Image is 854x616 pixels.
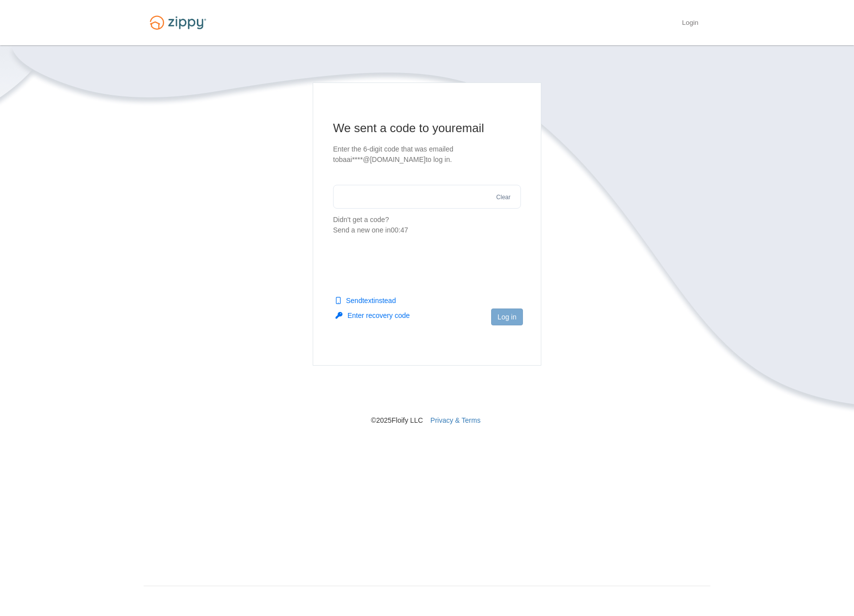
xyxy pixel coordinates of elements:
img: Logo [144,11,212,34]
a: Privacy & Terms [430,416,481,424]
nav: © 2025 Floify LLC [144,366,710,425]
button: Enter recovery code [336,310,410,320]
h1: We sent a code to your email [333,120,521,136]
button: Log in [491,308,523,325]
div: Send a new one in 00:47 [333,225,521,235]
button: Clear [493,193,513,202]
a: Login [682,19,698,29]
p: Didn't get a code? [333,215,521,235]
button: Sendtextinstead [336,296,396,306]
p: Enter the 6-digit code that was emailed to baai****@[DOMAIN_NAME] to log in. [333,144,521,165]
